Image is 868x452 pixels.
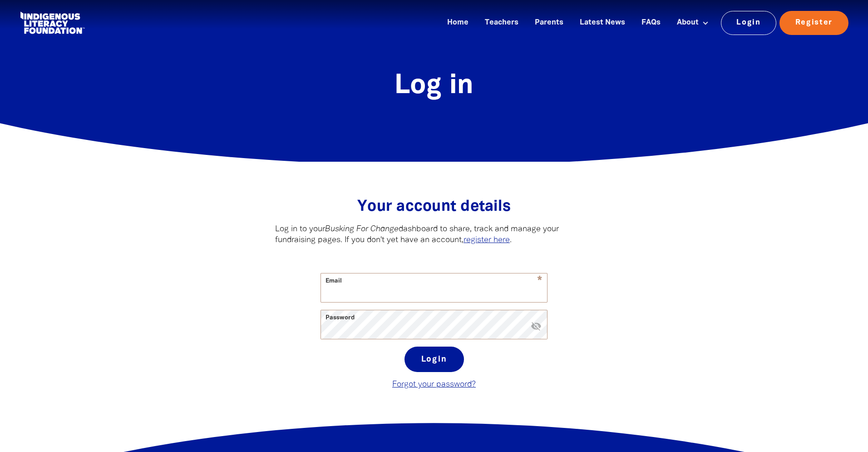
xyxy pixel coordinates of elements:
span: Your account details [357,200,511,214]
a: Forgot your password? [392,381,476,388]
a: Register [779,11,848,35]
em: Busking For Change [325,225,399,233]
button: visibility_off [531,321,542,333]
a: register here [464,236,510,244]
a: Teachers [479,15,524,30]
button: Login [404,347,464,372]
a: About [671,15,714,30]
a: Latest News [574,15,631,30]
a: Parents [529,15,569,30]
a: FAQs [636,15,666,30]
i: Hide password [531,321,542,332]
p: Log in to your dashboard to share, track and manage your fundraising pages. If you don't yet have... [275,224,593,246]
a: Login [721,11,777,35]
a: Home [442,15,474,30]
span: Log in [395,74,473,99]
